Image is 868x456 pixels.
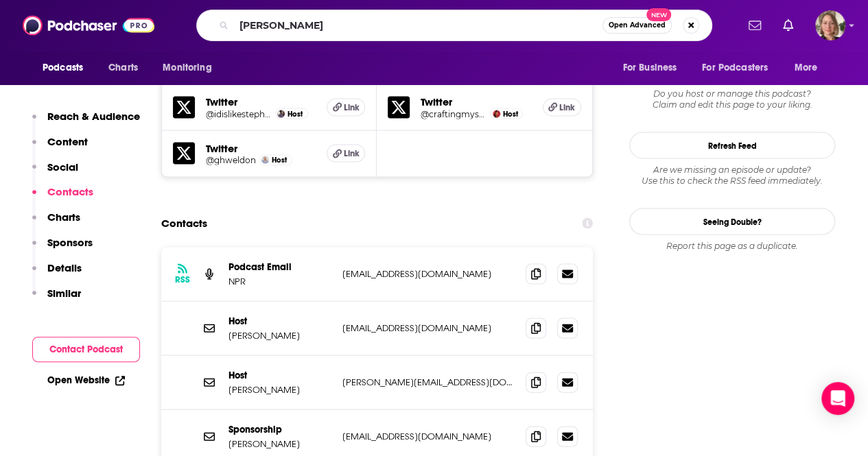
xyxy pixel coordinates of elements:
span: Host [272,156,287,165]
img: Aisha Harris [493,110,500,118]
span: Host [288,110,303,119]
div: Open Intercom Messenger [821,382,854,415]
img: Podchaser - Follow, Share and Rate Podcasts [23,12,154,38]
button: Charts [32,211,80,236]
button: open menu [153,55,229,81]
button: Refresh Feed [629,132,835,159]
span: Link [344,102,360,113]
button: open menu [785,55,835,81]
button: Sponsors [32,236,93,261]
p: [EMAIL_ADDRESS][DOMAIN_NAME] [342,322,515,334]
p: [EMAIL_ADDRESS][DOMAIN_NAME] [342,268,515,280]
p: Podcast Email [228,261,331,273]
a: Link [543,99,581,117]
p: [PERSON_NAME] [228,384,331,396]
a: Charts [99,55,146,81]
span: Do you host or manage this podcast? [629,88,835,99]
button: Similar [32,287,81,312]
span: For Podcasters [702,58,768,77]
a: Show notifications dropdown [743,14,766,37]
button: Details [32,261,82,287]
p: Sponsorship [228,424,331,435]
h3: RSS [175,274,190,285]
p: [PERSON_NAME] [228,438,331,450]
button: Show profile menu [815,10,845,40]
span: Link [344,148,360,159]
button: Content [32,135,88,160]
button: Contacts [32,185,93,211]
p: Host [228,370,331,381]
a: @craftingmystyle [421,109,486,119]
p: [PERSON_NAME] [228,330,331,341]
div: Claim and edit this page to your liking. [629,88,835,110]
span: Charts [108,58,138,77]
h5: Twitter [421,95,531,108]
a: Link [327,145,365,163]
p: Contacts [47,185,93,198]
img: Glen Weldon [261,156,269,164]
p: Sponsors [47,236,93,249]
button: open menu [693,55,788,81]
a: Open Website [47,374,125,386]
p: Reach & Audience [47,110,140,123]
h5: Twitter [206,142,316,155]
p: Details [47,261,82,274]
span: New [646,8,671,21]
span: Open Advanced [609,22,666,29]
span: Link [559,102,575,113]
p: Social [47,160,78,173]
img: Stephen Thompson [277,110,285,118]
button: Social [32,160,78,186]
button: Open AdvancedNew [602,17,672,34]
button: Contact Podcast [32,337,140,362]
span: Host [503,110,518,119]
p: Host [228,315,331,327]
span: Logged in as AriFortierPr [815,10,845,40]
p: Charts [47,211,80,224]
p: Content [47,135,88,148]
span: Podcasts [43,58,83,77]
img: User Profile [815,10,845,40]
h2: Contacts [161,211,207,237]
a: Seeing Double? [629,208,835,235]
span: For Business [622,58,677,77]
button: Reach & Audience [32,110,140,135]
div: Search podcasts, credits, & more... [196,10,712,41]
h5: Twitter [206,95,316,108]
button: open menu [613,55,694,81]
p: Similar [47,287,81,300]
span: More [795,58,818,77]
input: Search podcasts, credits, & more... [234,14,602,36]
a: @ghweldon [206,155,256,165]
p: NPR [228,276,331,287]
button: open menu [33,55,101,81]
span: Monitoring [163,58,211,77]
a: Link [327,99,365,117]
a: Show notifications dropdown [777,14,799,37]
div: Are we missing an episode or update? Use this to check the RSS feed immediately. [629,165,835,187]
p: [PERSON_NAME][EMAIL_ADDRESS][DOMAIN_NAME] [342,376,515,388]
div: Report this page as a duplicate. [629,241,835,252]
a: @idislikestephen [206,109,272,119]
p: [EMAIL_ADDRESS][DOMAIN_NAME] [342,431,515,442]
